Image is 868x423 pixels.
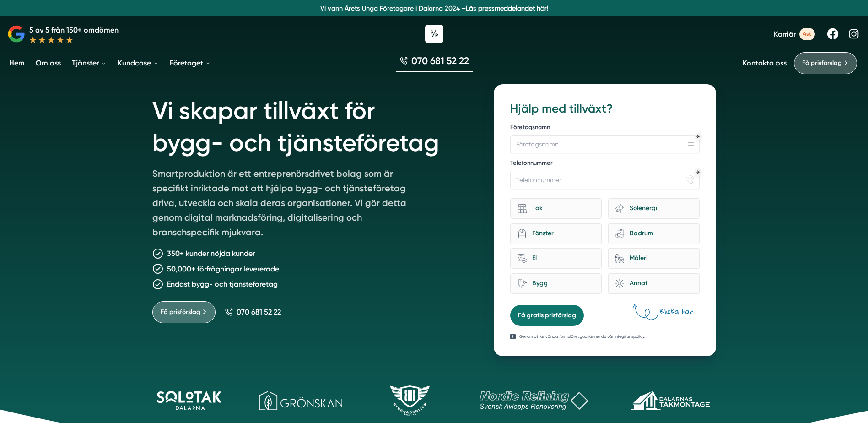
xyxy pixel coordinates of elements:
[510,135,699,153] input: Företagsnamn
[396,54,473,72] a: 070 681 52 22
[519,333,645,340] p: Genom att använda formuläret godkänner du vår integritetspolicy.
[34,51,63,75] a: Om oss
[510,171,699,189] input: Telefonnummer
[152,166,416,243] p: Smartproduktion är ett entreprenörsdrivet bolag som är specifikt inriktade mot att hjälpa bygg- o...
[802,58,842,68] span: Få prisförslag
[167,248,255,259] p: 350+ kunder nöjda kunder
[167,263,279,275] p: 50,000+ förfrågningar levererade
[161,307,200,317] span: Få prisförslag
[167,278,278,290] p: Endast bygg- och tjänsteföretag
[152,301,216,323] a: Få prisförslag
[152,84,472,166] h1: Vi skapar tillväxt för bygg- och tjänsteföretag
[225,308,281,316] a: 070 681 52 22
[411,54,469,67] span: 070 681 52 22
[696,170,700,174] div: Obligatoriskt
[4,4,864,13] p: Vi vann Årets Unga Företagare i Dalarna 2024 –
[510,159,699,169] label: Telefonnummer
[510,305,584,326] button: Få gratis prisförslag
[799,28,815,40] span: 4st
[743,59,787,67] a: Kontakta oss
[7,51,27,75] a: Hem
[466,5,548,12] a: Läs pressmeddelandet här!
[794,52,857,74] a: Få prisförslag
[696,135,700,138] div: Obligatoriskt
[116,51,161,75] a: Kundcase
[168,51,213,75] a: Företaget
[774,30,796,38] span: Karriär
[70,51,108,75] a: Tjänster
[237,308,281,316] span: 070 681 52 22
[510,123,699,133] label: Företagsnamn
[510,101,699,117] h3: Hjälp med tillväxt?
[774,28,815,40] a: Karriär 4st
[29,24,119,36] p: 5 av 5 från 150+ omdömen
